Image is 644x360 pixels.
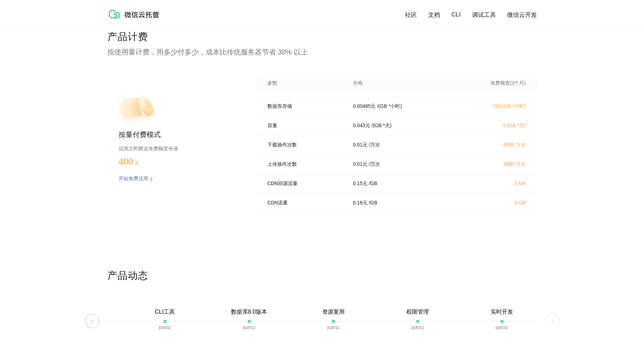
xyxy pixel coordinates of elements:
a: 微信云开发 [507,11,537,19]
a: CLI [451,11,460,18]
p: 数据库8.0版本 [231,308,267,316]
p: 0.043 元 [353,123,370,129]
p: 试用立即赠送免费额度价值 [119,144,234,153]
p: 3 GB [464,181,526,186]
p: 按量付费模式 [119,130,234,140]
p: 0.15 元 [353,181,367,187]
p: 按使用量计费，用多少付多少，成本比传统服务器节省 30% 以上 [107,47,537,57]
p: 产品动态 [107,269,537,283]
p: 0.01 元 [353,142,367,148]
p: 0.01 元 [353,161,367,168]
p: / 万次 [369,161,380,168]
p: 下载操作次数 [267,142,343,148]
p: CDN回源流量 [267,181,343,187]
p: 容量 [267,123,343,129]
p: [DATE] [496,326,508,330]
a: 微信云托管 [107,16,164,22]
p: [DATE] [243,326,255,330]
a: 文档 [428,11,440,19]
p: 0.18 元 [353,200,367,206]
p: 数据库存储 [267,103,343,110]
p: 3000 万次 [464,161,526,168]
p: 720 (GB *小时) [464,103,526,110]
p: [DATE] [327,326,339,330]
p: CDN流量 [267,200,343,206]
p: 5 (GB *天) [464,123,526,129]
p: 6000 万次 [464,142,526,148]
p: 上传操作次数 [267,161,343,168]
p: 资源复用 [322,308,345,316]
p: 开始免费试用 [119,176,148,183]
p: 产品计费 [107,30,537,44]
p: 0.00485 元 [353,103,376,110]
p: [DATE] [411,326,424,330]
p: [DATE] [159,326,171,330]
p: CLI工具 [155,308,175,316]
p: 400 [119,156,154,167]
p: 免费额度(3个月) [464,80,526,86]
span: 元 [134,161,139,166]
p: 权限管理 [406,308,429,316]
p: / 万次 [369,142,380,148]
a: 调试工具 [472,11,496,19]
p: 价格 [353,80,363,86]
p: / GB [369,181,377,187]
a: 社区 [405,11,417,19]
p: / GB [369,200,377,206]
p: / (GB *天) [372,123,392,129]
p: 3 GB [464,200,526,205]
img: 微信云托管 [107,7,164,21]
p: / (GB *小时) [377,103,402,110]
p: 实时开发 [491,308,513,316]
p: 参数 [267,80,343,86]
